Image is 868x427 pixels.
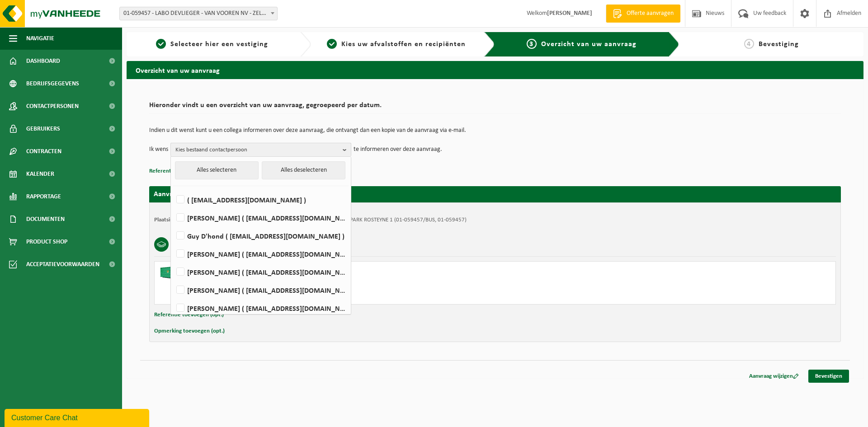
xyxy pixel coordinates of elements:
span: Navigatie [26,27,54,50]
span: Rapportage [26,185,61,208]
p: Indien u dit wenst kunt u een collega informeren over deze aanvraag, die ontvangt dan een kopie v... [149,127,841,134]
span: Selecteer hier een vestiging [170,41,268,48]
div: Aantal: 1 [195,292,531,300]
span: Acceptatievoorwaarden [26,253,99,276]
span: Documenten [26,208,65,230]
h2: Hieronder vindt u een overzicht van uw aanvraag, gegroepeerd per datum. [149,102,841,114]
span: Contracten [26,140,61,163]
span: 4 [744,39,754,49]
button: Referentie toevoegen (opt.) [154,309,224,321]
span: Kies bestaand contactpersoon [175,143,339,157]
label: [PERSON_NAME] ( [EMAIL_ADDRESS][DOMAIN_NAME] ) [175,301,346,315]
button: Alles selecteren [175,161,259,179]
span: Offerte aanvragen [624,9,676,18]
span: Kalender [26,163,54,185]
iframe: chat widget [5,407,151,427]
span: Kies uw afvalstoffen en recipiënten [341,41,466,48]
button: Referentie toevoegen (opt.) [149,165,219,177]
span: Overzicht van uw aanvraag [541,41,637,48]
span: Bevestiging [759,41,799,48]
a: 2Kies uw afvalstoffen en recipiënten [316,39,477,50]
label: [PERSON_NAME] ( [EMAIL_ADDRESS][DOMAIN_NAME] ) [175,265,346,279]
p: Ik wens [149,143,168,156]
button: Alles deselecteren [262,161,345,179]
span: 1 [156,39,166,49]
span: 2 [327,39,337,49]
h2: Overzicht van uw aanvraag [127,61,863,79]
a: 1Selecteer hier een vestiging [131,39,293,50]
span: Product Shop [26,230,67,253]
label: [PERSON_NAME] ( [EMAIL_ADDRESS][DOMAIN_NAME] ) [175,211,346,225]
label: [PERSON_NAME] ( [EMAIL_ADDRESS][DOMAIN_NAME] ) [175,283,346,297]
span: Gebruikers [26,117,60,140]
a: Aanvraag wijzigen [742,370,806,383]
div: Ophalen container (geen levering lege) [195,281,531,288]
label: Guy D'hond ( [EMAIL_ADDRESS][DOMAIN_NAME] ) [175,229,346,243]
strong: Aanvraag voor [DATE] [154,191,222,198]
span: 01-059457 - LABO DEVLIEGER - VAN VOOREN NV - ZELZATE [120,7,277,20]
button: Opmerking toevoegen (opt.) [154,325,225,337]
p: te informeren over deze aanvraag. [354,143,442,156]
a: Offerte aanvragen [606,5,680,23]
label: [PERSON_NAME] ( [EMAIL_ADDRESS][DOMAIN_NAME] ) [175,247,346,261]
strong: [PERSON_NAME] [547,10,592,17]
span: 01-059457 - LABO DEVLIEGER - VAN VOOREN NV - ZELZATE [119,7,278,20]
span: Bedrijfsgegevens [26,72,79,95]
span: 3 [527,39,537,49]
span: Contactpersonen [26,95,79,117]
button: Kies bestaand contactpersoon [170,143,351,156]
a: Bevestigen [808,370,849,383]
img: HK-XC-40-GN-00.png [159,266,186,280]
strong: Plaatsingsadres: [154,217,193,223]
label: ( [EMAIL_ADDRESS][DOMAIN_NAME] ) [175,193,346,206]
span: Dashboard [26,50,60,72]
